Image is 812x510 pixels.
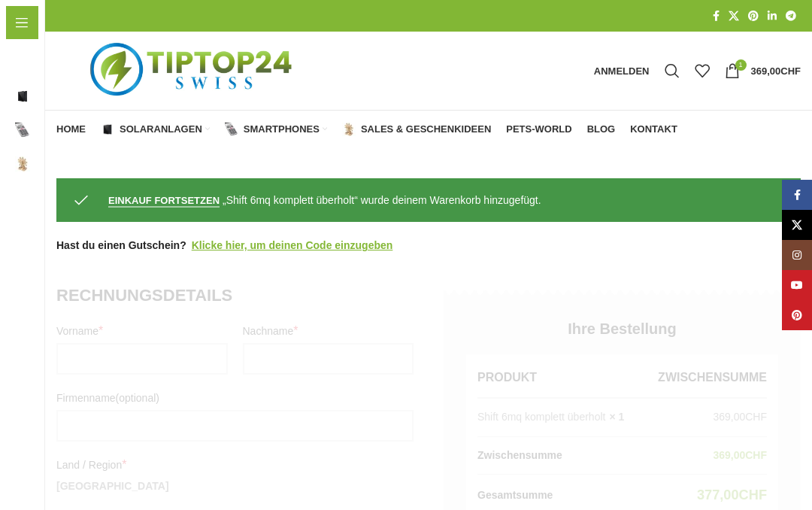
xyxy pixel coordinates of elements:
[594,66,650,76] span: Anmelden
[687,56,717,86] div: Meine Wunschliste
[225,114,327,144] a: Smartphones
[361,123,491,135] span: Sales & Geschenkideen
[717,56,808,86] a: 1 369,00CHF
[744,6,763,26] a: Pinterest Social Link
[587,123,616,135] span: Blog
[15,89,30,104] img: Solaranlagen
[244,123,320,135] span: Smartphones
[15,156,30,172] img: Sales & Geschenkideen
[342,114,491,144] a: Sales & Geschenkideen
[724,6,744,26] a: X Social Link
[782,240,812,270] a: Instagram Social Link
[342,123,356,136] img: Sales & Geschenkideen
[15,184,71,211] span: Pets-World
[15,252,54,279] span: Kontakt
[38,117,105,144] span: Smartphones
[782,210,812,240] a: X Social Link
[15,49,44,76] span: Home
[782,270,812,300] a: YouTube Social Link
[101,114,210,144] a: Solaranlagen
[708,6,724,26] a: Facebook Social Link
[657,56,687,86] a: Suche
[735,59,747,71] span: 1
[192,237,393,253] a: Gutscheincode eingeben
[782,180,812,210] a: Facebook Social Link
[782,300,812,330] a: Pinterest Social Link
[56,178,801,222] div: „Shift 6mq komplett überholt“ wurde deinem Warenkorb hinzugefügt.
[763,6,781,26] a: LinkedIn Social Link
[15,218,38,245] span: Blog
[225,123,238,136] img: Smartphones
[56,237,392,253] div: Hast du einen Gutschein?
[506,123,571,135] span: Pets-World
[506,114,571,144] a: Pets-World
[587,114,616,144] a: Blog
[15,123,30,138] img: Smartphones
[38,150,156,178] span: Sales & Geschenkideen
[751,65,801,77] bdi: 369,00
[49,114,685,144] div: Hauptnavigation
[36,14,64,31] span: Menü
[630,123,677,135] span: Kontakt
[38,83,104,110] span: Solaranlagen
[586,56,657,86] a: Anmelden
[781,6,801,26] a: Telegram Social Link
[780,65,801,77] span: CHF
[630,114,677,144] a: Kontakt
